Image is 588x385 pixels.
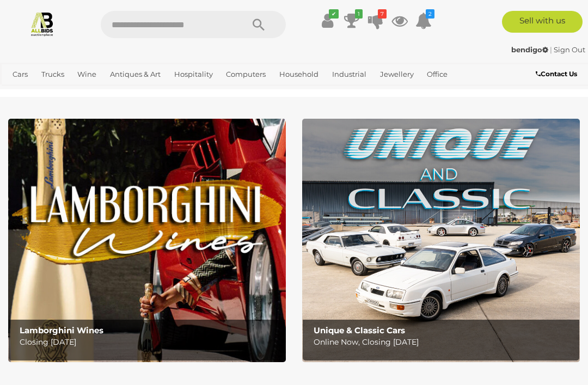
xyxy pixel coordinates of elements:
i: 2 [426,9,434,19]
b: Contact Us [536,70,577,78]
a: Trucks [37,65,69,83]
span: | [550,45,552,54]
a: Sports [8,83,39,101]
a: 2 [415,11,432,30]
img: Allbids.com.au [29,11,55,36]
a: Household [275,65,323,83]
a: Jewellery [376,65,418,83]
img: Lamborghini Wines [8,119,286,362]
p: Closing [DATE] [20,335,280,349]
a: bendigo [511,45,550,54]
a: Contact Us [536,68,580,80]
a: [GEOGRAPHIC_DATA] [44,83,130,101]
a: 7 [367,11,384,30]
p: Online Now, Closing [DATE] [314,335,574,349]
a: Cars [8,65,32,83]
a: Computers [222,65,270,83]
a: Antiques & Art [106,65,165,83]
b: Unique & Classic Cars [314,325,405,335]
a: Sign Out [554,45,585,54]
a: Lamborghini Wines Lamborghini Wines Closing [DATE] [8,119,286,362]
button: Search [231,11,286,38]
a: Sell with us [502,11,583,33]
a: Office [422,65,452,83]
i: 7 [378,9,387,19]
strong: bendigo [511,45,548,54]
a: 1 [344,11,360,30]
a: Industrial [328,65,371,83]
img: Unique & Classic Cars [302,119,580,362]
a: Unique & Classic Cars Unique & Classic Cars Online Now, Closing [DATE] [302,119,580,362]
b: Lamborghini Wines [20,325,103,335]
i: ✔ [329,9,339,19]
a: Wine [73,65,101,83]
i: 1 [355,9,363,19]
a: Hospitality [170,65,217,83]
a: ✔ [320,11,336,30]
